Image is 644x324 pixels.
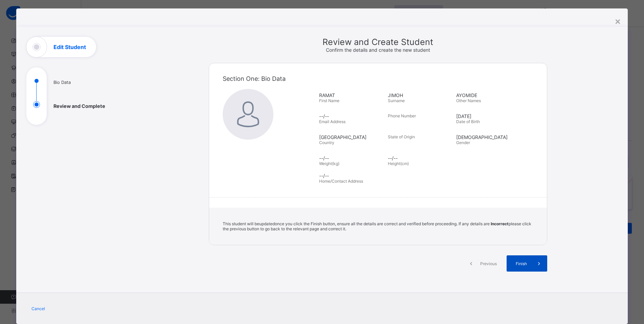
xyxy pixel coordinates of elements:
[319,119,346,124] span: Email Address
[223,75,286,82] span: Section One: Bio Data
[319,134,384,140] span: [GEOGRAPHIC_DATA]
[456,98,481,103] span: Other Names
[319,173,537,179] span: --/--
[53,44,86,50] h1: Edit Student
[615,15,621,27] div: ×
[456,119,480,124] span: Date of Birth
[479,261,498,266] span: Previous
[16,27,628,324] div: Edit Student
[512,261,531,266] span: Finish
[319,155,384,161] span: --/--
[388,92,453,98] span: JIMOH
[456,113,521,119] span: [DATE]
[388,113,416,118] span: Phone Number
[223,89,273,140] img: default.svg
[456,92,521,98] span: AYOMIDE
[388,134,415,139] span: State of Origin
[319,140,334,145] span: Country
[223,221,531,231] span: This student will be updated once you click the Finish button, ensure all the details are correct...
[209,37,547,47] span: Review and Create Student
[319,179,363,184] span: Home/Contact Address
[319,161,339,166] span: Weight(kg)
[388,98,405,103] span: Surname
[319,113,384,119] span: --/--
[319,92,384,98] span: RAMAT
[388,161,409,166] span: Height(cm)
[326,47,430,53] span: Confirm the details and create the new student
[31,306,45,311] span: Cancel
[491,221,509,226] b: Incorrect
[388,155,453,161] span: --/--
[319,98,339,103] span: First Name
[456,140,470,145] span: Gender
[456,134,521,140] span: [DEMOGRAPHIC_DATA]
